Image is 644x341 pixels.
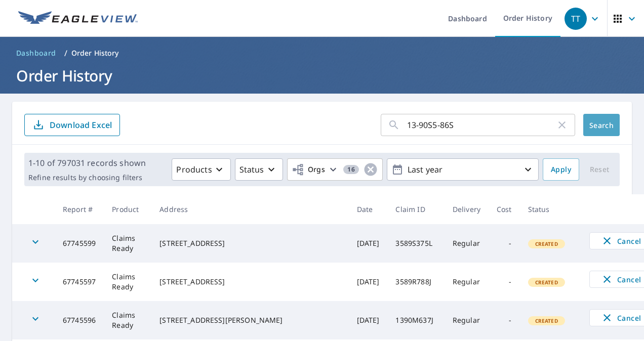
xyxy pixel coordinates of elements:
th: Report # [55,194,104,224]
td: 67745596 [55,301,104,339]
nav: breadcrumb [12,45,632,61]
button: Last year [387,158,539,181]
td: - [489,224,520,263]
div: [STREET_ADDRESS] [159,238,340,248]
td: [DATE] [349,263,388,301]
h1: Order History [12,65,632,86]
span: Created [529,240,564,247]
th: Address [151,194,348,224]
td: 67745597 [55,263,104,301]
td: [DATE] [349,224,388,263]
input: Address, Report #, Claim ID, etc. [407,111,556,139]
a: Dashboard [12,45,60,61]
td: - [489,263,520,301]
td: 67745599 [55,224,104,263]
button: Download Excel [24,114,120,136]
p: Status [239,163,264,176]
span: 16 [343,166,359,173]
td: Regular [445,224,489,263]
td: Claims Ready [104,263,151,301]
th: Status [520,194,582,224]
p: Products [176,163,212,176]
th: Product [104,194,151,224]
th: Date [349,194,388,224]
th: Claim ID [387,194,444,224]
button: Apply [543,158,579,181]
p: 1-10 of 797031 records shown [28,157,146,169]
td: Regular [445,263,489,301]
li: / [64,47,67,59]
span: Cancel [600,273,642,285]
div: [STREET_ADDRESS][PERSON_NAME] [159,315,340,325]
span: Dashboard [16,48,56,58]
td: 1390M637J [387,301,444,339]
td: Regular [445,301,489,339]
div: [STREET_ADDRESS] [159,277,340,287]
span: Cancel [600,235,642,247]
button: Status [235,158,283,181]
th: Cost [489,194,520,224]
span: Cancel [600,312,642,324]
td: 3589R788J [387,263,444,301]
td: [DATE] [349,301,388,339]
p: Refine results by choosing filters [28,173,146,182]
p: Download Excel [50,119,112,131]
p: Order History [71,48,119,58]
span: Created [529,317,564,324]
span: Apply [551,163,571,176]
td: Claims Ready [104,224,151,263]
td: - [489,301,520,339]
button: Search [583,114,620,136]
button: Orgs16 [287,158,383,181]
img: EV Logo [18,11,138,26]
button: Products [172,158,230,181]
p: Last year [404,161,522,179]
th: Delivery [445,194,489,224]
div: TT [565,8,587,30]
span: Search [591,120,612,130]
span: Created [529,279,564,286]
td: 3589S375L [387,224,444,263]
span: Orgs [292,163,326,176]
td: Claims Ready [104,301,151,339]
